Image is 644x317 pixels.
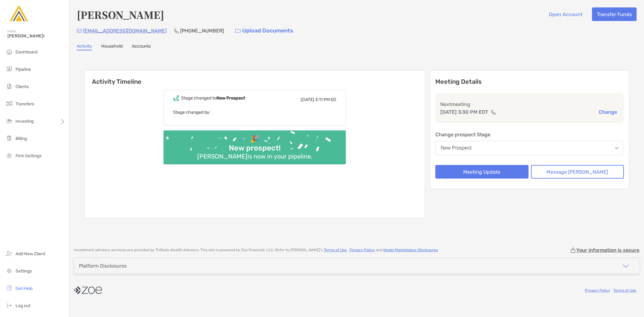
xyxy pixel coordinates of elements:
span: [PERSON_NAME]! [7,33,65,39]
img: add_new_client icon [6,250,13,257]
a: Terms of Use [613,288,636,293]
img: company logo [74,283,102,297]
span: Log out [15,303,30,308]
img: get-help icon [6,284,13,292]
button: Message [PERSON_NAME] [531,165,624,179]
div: New prospect! [226,144,283,153]
span: Add New Client [15,251,45,256]
p: [EMAIL_ADDRESS][DOMAIN_NAME] [83,27,167,35]
span: Billing [15,136,27,141]
img: dashboard icon [6,48,13,55]
a: Upload Documents [231,24,297,37]
p: Next meeting [440,100,619,108]
img: Open dropdown arrow [615,147,619,149]
img: Zoe Logo [7,2,30,25]
span: Pipeline [15,67,31,72]
p: Stage changed by: [173,108,336,116]
img: Phone Icon [174,28,179,33]
p: Change prospect Stage [435,131,624,138]
a: Terms of Use [324,248,347,252]
button: Transfer Funds [592,7,637,21]
p: Meeting Details [435,78,624,86]
img: button icon [235,29,241,33]
img: communication type [491,110,496,115]
div: New Prospect [441,145,472,151]
div: Platform Disclosures [79,263,127,269]
img: firm-settings icon [6,152,13,159]
img: transfers icon [6,100,13,107]
img: Event icon [173,95,179,101]
button: Change [597,109,619,115]
button: Meeting Update [435,165,528,179]
b: New Prospect [216,95,245,101]
a: Accounts [132,44,151,50]
span: Transfers [15,101,34,107]
p: [PHONE_NUMBER] [180,27,224,35]
img: pipeline icon [6,65,13,73]
span: Clients [15,84,29,89]
img: logout icon [6,302,13,309]
p: [DATE] 3:30 PM EDT [440,108,488,116]
span: [DATE] [301,97,314,102]
button: New Prospect [435,141,624,155]
a: Privacy Policy [350,248,375,252]
img: billing icon [6,134,13,142]
p: Your information is secure [576,247,639,253]
span: 3:11 PM ED [315,97,336,102]
span: Firm Settings [15,153,41,158]
a: Model Marketplace Disclosures [383,248,438,252]
span: Get Help [15,286,33,291]
img: icon arrow [622,262,629,270]
p: Investment advisory services are provided by TriState Wealth Advisors . This site is powered by Z... [74,248,439,252]
img: Email Icon [77,29,82,33]
img: investing icon [6,117,13,125]
a: Household [101,44,123,50]
img: Confetti [163,130,346,159]
a: Activity [77,44,92,50]
a: Privacy Policy [585,288,610,293]
button: Open Account [544,7,587,21]
span: Investing [15,119,34,124]
div: Stage changed to [181,95,245,101]
h4: [PERSON_NAME] [77,7,164,22]
h6: Activity Timeline [85,70,425,85]
span: Settings [15,268,32,274]
div: [PERSON_NAME] is now in your pipeline. [195,153,315,160]
span: Dashboard [15,49,37,55]
img: settings icon [6,267,13,274]
img: clients icon [6,82,13,90]
div: 🎉 [248,135,262,144]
